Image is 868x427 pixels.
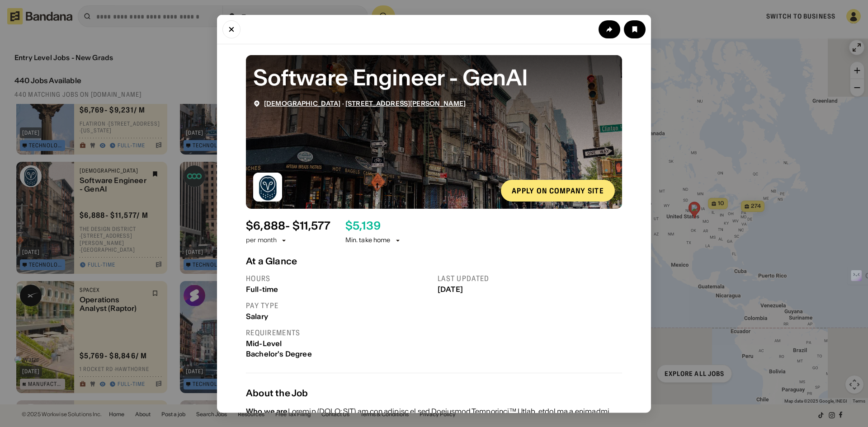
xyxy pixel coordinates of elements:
div: Full-time [246,285,430,293]
img: Samsara logo [253,172,282,201]
div: Requirements [246,328,430,337]
div: Last updated [438,273,622,283]
span: [STREET_ADDRESS][PERSON_NAME] [345,99,466,107]
div: Pay type [246,300,430,310]
span: [DEMOGRAPHIC_DATA] [264,99,341,107]
div: · [264,99,466,107]
div: Who we are [246,407,288,416]
div: $ 5,139 [345,219,381,232]
div: Min. take home [345,236,401,245]
button: Close [222,20,241,38]
div: per month [246,236,277,245]
div: Salary [246,312,430,320]
div: Software Engineer - GenAI [253,62,615,92]
div: $ 6,888 - $11,577 [246,219,331,232]
div: Hours [246,273,430,283]
div: Bachelor's Degree [246,349,430,358]
div: At a Glance [246,255,622,266]
div: Mid-Level [246,339,430,347]
div: [DATE] [438,285,622,293]
div: Apply on company site [512,187,604,194]
div: About the Job [246,388,622,399]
